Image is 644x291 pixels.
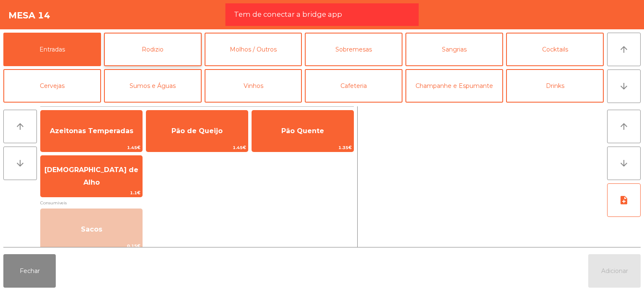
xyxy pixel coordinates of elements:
[40,199,354,207] span: Consumiveis
[3,254,56,288] button: Fechar
[252,144,353,152] span: 1.35€
[41,242,142,250] span: 0.15€
[607,70,641,103] button: arrow_downward
[3,33,101,66] button: Entradas
[405,69,503,103] button: Champanhe e Espumante
[15,121,25,131] i: arrow_upward
[3,147,37,180] button: arrow_downward
[205,33,302,66] button: Molhos / Outros
[205,69,302,103] button: Vinhos
[619,195,629,205] i: note_add
[234,9,342,20] span: Tem de conectar a bridge app
[104,33,202,66] button: Rodizio
[619,158,629,168] i: arrow_downward
[3,110,37,143] button: arrow_upward
[3,69,101,103] button: Cervejas
[305,33,402,66] button: Sobremesas
[607,183,641,217] button: note_add
[8,9,50,22] h4: Mesa 14
[41,144,142,152] span: 1.45€
[41,189,142,197] span: 1.1€
[619,81,629,91] i: arrow_downward
[44,166,138,186] span: [DEMOGRAPHIC_DATA] de Alho
[171,127,223,135] span: Pão de Queijo
[619,121,629,131] i: arrow_upward
[405,33,503,66] button: Sangrias
[305,69,402,103] button: Cafeteria
[607,33,641,66] button: arrow_upward
[146,144,248,152] span: 1.45€
[104,69,202,103] button: Sumos e Águas
[281,127,324,135] span: Pão Quente
[506,33,604,66] button: Cocktails
[50,127,133,135] span: Azeitonas Temperadas
[607,147,641,180] button: arrow_downward
[619,44,629,54] i: arrow_upward
[81,225,102,233] span: Sacos
[506,69,604,103] button: Drinks
[15,158,25,168] i: arrow_downward
[607,110,641,143] button: arrow_upward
